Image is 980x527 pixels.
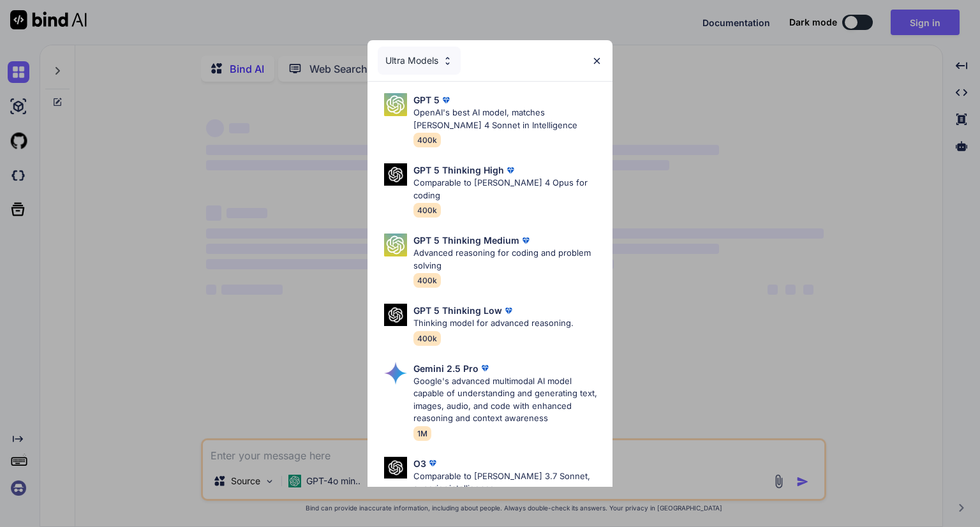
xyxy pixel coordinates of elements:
p: GPT 5 Thinking High [413,163,504,177]
img: Pick Models [384,304,407,326]
img: premium [504,164,517,177]
img: Pick Models [384,457,407,479]
p: Comparable to [PERSON_NAME] 3.7 Sonnet, superior intelligence [413,470,602,495]
img: Pick Models [384,93,407,116]
img: premium [426,457,439,470]
p: OpenAI's best AI model, matches [PERSON_NAME] 4 Sonnet in Intelligence [413,107,602,131]
p: GPT 5 [413,93,440,107]
div: Ultra Models [378,47,461,75]
img: premium [502,304,515,317]
img: Pick Models [384,362,407,385]
img: Pick Models [384,234,407,256]
p: Google's advanced multimodal AI model capable of understanding and generating text, images, audio... [413,375,602,425]
p: Gemini 2.5 Pro [413,362,479,375]
img: Pick Models [442,56,453,66]
p: Thinking model for advanced reasoning. [413,317,574,330]
span: 400k [413,203,441,218]
span: 1M [413,426,431,441]
p: Advanced reasoning for coding and problem solving [413,247,602,272]
p: Comparable to [PERSON_NAME] 4 Opus for coding [413,177,602,202]
img: premium [479,362,491,375]
img: close [591,56,602,66]
img: premium [440,94,452,107]
p: GPT 5 Thinking Medium [413,234,519,247]
span: 400k [413,133,441,147]
span: 400k [413,331,441,346]
img: Pick Models [384,163,407,186]
p: O3 [413,457,426,470]
p: GPT 5 Thinking Low [413,304,502,317]
img: premium [519,234,532,247]
span: 400k [413,273,441,288]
